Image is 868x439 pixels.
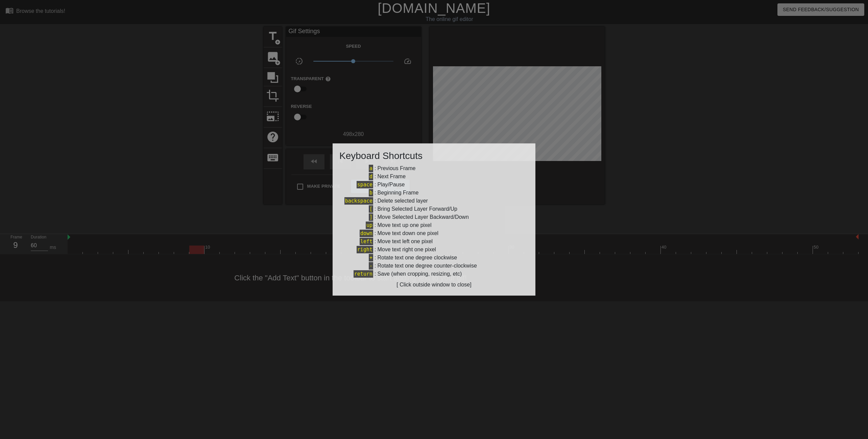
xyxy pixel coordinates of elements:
div: : [339,164,529,172]
div: Bring Selected Layer Forward/Up [377,205,457,213]
span: right [357,246,373,253]
div: : [339,237,529,246]
div: : [339,246,529,254]
div: : [339,229,529,237]
div: Move text down one pixel [377,229,438,237]
div: : [339,189,529,197]
div: [ Click outside window to close] [339,281,529,289]
div: : [339,213,529,221]
div: Rotate text one degree clockwise [377,254,457,262]
div: Next Frame [377,172,406,181]
span: space [357,181,373,188]
div: Previous Frame [377,164,415,172]
div: Delete selected layer [377,197,428,205]
h3: Keyboard Shortcuts [339,150,529,162]
span: down [360,230,373,237]
div: Move text up one pixel [377,221,431,229]
span: left [360,238,373,245]
span: + [369,254,373,261]
span: [ [369,205,373,213]
div: Beginning Frame [377,189,418,197]
span: b [369,189,373,197]
span: - [369,262,373,270]
div: : [339,221,529,229]
span: ] [369,213,373,221]
div: Play/Pause [377,181,405,189]
div: : [339,270,529,278]
div: Save (when cropping, resizing, etc) [377,270,462,278]
div: Move Selected Layer Backward/Down [377,213,468,221]
div: Move text right one pixel [377,246,436,254]
span: d [369,173,373,180]
div: Rotate text one degree counter-clockwise [377,262,477,270]
div: : [339,205,529,213]
div: : [339,181,529,189]
div: : [339,262,529,270]
span: a [369,165,373,172]
div: : [339,254,529,262]
span: return [354,270,373,278]
div: : [339,172,529,181]
span: backspace [344,197,373,205]
span: up [366,222,373,229]
div: Move text left one pixel [377,237,433,246]
div: : [339,197,529,205]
